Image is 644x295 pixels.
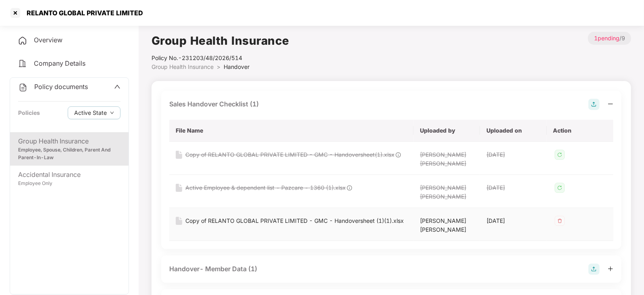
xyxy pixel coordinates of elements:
div: [DATE] [486,216,540,225]
img: svg+xml;base64,PHN2ZyB4bWxucz0iaHR0cDovL3d3dy53My5vcmcvMjAwMC9zdmciIHdpZHRoPSIzMiIgaGVpZ2h0PSIzMi... [553,214,566,227]
img: svg+xml;base64,PHN2ZyB4bWxucz0iaHR0cDovL3d3dy53My5vcmcvMjAwMC9zdmciIHdpZHRoPSIyOCIgaGVpZ2h0PSIyOC... [588,264,600,275]
img: svg+xml;base64,PHN2ZyB4bWxucz0iaHR0cDovL3d3dy53My5vcmcvMjAwMC9zdmciIHdpZHRoPSIzMiIgaGVpZ2h0PSIzMi... [553,181,566,194]
span: Overview [34,36,62,44]
p: / 9 [588,32,631,45]
span: Active State [74,108,107,117]
div: Policy No.- 231203/48/2026/514 [152,54,289,62]
span: minus [608,101,613,107]
img: svg+xml;base64,PHN2ZyB4bWxucz0iaHR0cDovL3d3dy53My5vcmcvMjAwMC9zdmciIHdpZHRoPSIyNCIgaGVpZ2h0PSIyNC... [18,83,28,92]
div: Employee Only [18,180,120,187]
th: Action [547,120,613,142]
div: RELANTO GLOBAL PRIVATE LIMITED [22,9,143,17]
img: svg+xml;base64,PHN2ZyB4bWxucz0iaHR0cDovL3d3dy53My5vcmcvMjAwMC9zdmciIHdpZHRoPSIyNCIgaGVpZ2h0PSIyNC... [18,36,27,46]
div: Copy of RELANTO GLOBAL PRIVATE LIMITED - GMC - Handoversheet(1).xlsx [185,150,395,159]
th: Uploaded by [413,120,480,142]
span: Handover [224,63,249,70]
div: [DATE] [486,150,540,159]
div: Active Employee & dependent list - Pazcare - 1360 (1).xlsx [185,183,346,192]
h1: Group Health Insurance [152,32,289,50]
div: Handover- Member Data (1) [169,264,257,274]
div: Accidental Insurance [18,170,120,180]
img: svg+xml;base64,PHN2ZyB4bWxucz0iaHR0cDovL3d3dy53My5vcmcvMjAwMC9zdmciIHdpZHRoPSIxOCIgaGVpZ2h0PSIxOC... [346,184,353,191]
span: down [110,111,114,115]
div: Employee, Spouse, Children, Parent And Parent-In-Law [18,146,120,162]
div: [PERSON_NAME] [PERSON_NAME] [420,183,474,201]
div: Sales Handover Checklist (1) [169,99,259,109]
img: svg+xml;base64,PHN2ZyB4bWxucz0iaHR0cDovL3d3dy53My5vcmcvMjAwMC9zdmciIHdpZHRoPSIxOCIgaGVpZ2h0PSIxOC... [395,151,402,158]
img: svg+xml;base64,PHN2ZyB4bWxucz0iaHR0cDovL3d3dy53My5vcmcvMjAwMC9zdmciIHdpZHRoPSIzMiIgaGVpZ2h0PSIzMi... [553,148,566,161]
span: 1 pending [594,35,619,42]
span: up [114,83,120,90]
div: Group Health Insurance [18,136,120,146]
img: svg+xml;base64,PHN2ZyB4bWxucz0iaHR0cDovL3d3dy53My5vcmcvMjAwMC9zdmciIHdpZHRoPSIxNiIgaGVpZ2h0PSIyMC... [176,151,182,159]
img: svg+xml;base64,PHN2ZyB4bWxucz0iaHR0cDovL3d3dy53My5vcmcvMjAwMC9zdmciIHdpZHRoPSIyOCIgaGVpZ2h0PSIyOC... [588,99,600,110]
span: plus [608,266,613,272]
img: svg+xml;base64,PHN2ZyB4bWxucz0iaHR0cDovL3d3dy53My5vcmcvMjAwMC9zdmciIHdpZHRoPSIxNiIgaGVpZ2h0PSIyMC... [176,217,182,225]
span: Group Health Insurance [152,63,214,70]
span: Policy documents [34,83,88,91]
img: svg+xml;base64,PHN2ZyB4bWxucz0iaHR0cDovL3d3dy53My5vcmcvMjAwMC9zdmciIHdpZHRoPSIxNiIgaGVpZ2h0PSIyMC... [176,184,182,192]
span: > [217,63,220,70]
th: File Name [169,120,413,142]
div: [PERSON_NAME] [PERSON_NAME] [420,150,474,168]
div: Copy of RELANTO GLOBAL PRIVATE LIMITED - GMC - Handoversheet (1)(1).xlsx [185,216,404,225]
span: Company Details [34,59,85,67]
img: svg+xml;base64,PHN2ZyB4bWxucz0iaHR0cDovL3d3dy53My5vcmcvMjAwMC9zdmciIHdpZHRoPSIyNCIgaGVpZ2h0PSIyNC... [18,59,27,69]
div: [PERSON_NAME] [PERSON_NAME] [420,216,474,234]
th: Uploaded on [480,120,546,142]
button: Active Statedown [68,106,120,119]
div: Policies [18,108,40,117]
div: [DATE] [486,183,540,192]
